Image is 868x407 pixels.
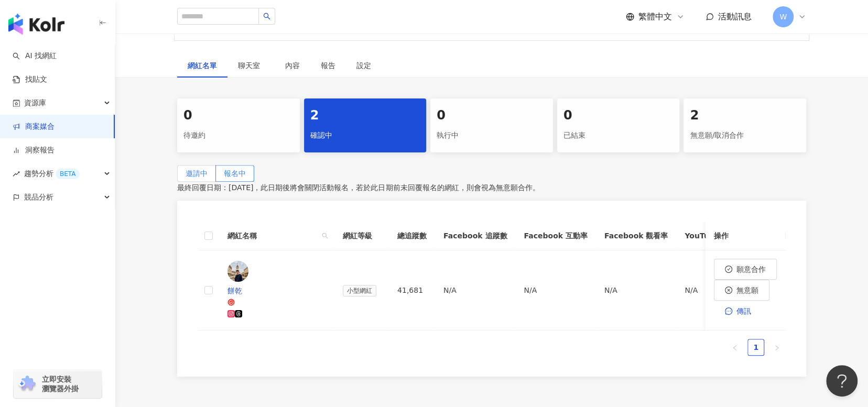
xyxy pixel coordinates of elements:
[186,169,208,178] span: 邀請中
[437,127,547,145] div: 執行中
[227,285,326,296] div: 餅乾
[177,182,806,193] p: 最終回覆日期：[DATE]，此日期後將會關閉活動報名，若於此日期前未回覆報名的網紅，則會視為無意願合作。
[24,91,46,115] span: 資源庫
[13,170,20,178] span: rise
[748,339,764,355] a: 1
[732,345,738,351] span: left
[779,11,787,23] span: W
[389,222,435,250] th: 總追蹤數
[13,74,47,85] a: 找貼文
[563,107,674,125] div: 0
[826,365,858,397] iframe: Help Scout Beacon - Open
[310,107,420,125] div: 2
[356,60,371,71] div: 設定
[17,376,37,392] img: chrome extension
[714,259,777,280] button: 願意合作
[263,13,270,20] span: search
[321,60,335,71] div: 報告
[768,339,785,356] li: Next Page
[596,250,676,331] td: N/A
[224,169,246,178] span: 報名中
[188,60,217,71] div: 網紅名單
[13,145,55,156] a: 洞察報告
[320,228,330,244] span: search
[13,51,57,61] a: searchAI 找網紅
[322,233,328,239] span: search
[706,222,785,250] th: 操作
[8,14,64,35] img: logo
[24,185,53,209] span: 競品分析
[747,339,764,356] li: 1
[24,162,80,185] span: 趨勢分析
[42,375,79,393] span: 立即安裝 瀏覽器外掛
[435,222,515,250] th: Facebook 追蹤數
[676,222,752,250] th: YouTube 追蹤數
[736,265,766,273] span: 願意合作
[725,266,732,273] span: check-circle
[725,287,732,294] span: close-circle
[690,107,800,125] div: 2
[227,230,318,241] span: 網紅名稱
[726,339,743,356] li: Previous Page
[725,307,732,315] span: message
[343,285,376,296] span: 小型網紅
[183,127,294,145] div: 待邀約
[227,261,248,282] img: KOL Avatar
[515,222,595,250] th: Facebook 互動率
[736,307,751,315] span: 傳訊
[638,11,672,23] span: 繁體中文
[726,339,743,356] button: left
[310,127,420,145] div: 確認中
[238,62,264,69] span: 聊天室
[334,222,389,250] th: 網紅等級
[515,250,595,331] td: N/A
[718,12,752,21] span: 活動訊息
[768,339,785,356] button: right
[183,107,294,125] div: 0
[435,250,515,331] td: N/A
[563,127,674,145] div: 已結束
[13,122,55,132] a: 商案媒合
[437,107,547,125] div: 0
[676,250,752,331] td: N/A
[596,222,676,250] th: Facebook 觀看率
[285,60,300,71] div: 內容
[14,370,102,398] a: chrome extension立即安裝 瀏覽器外掛
[690,127,800,145] div: 無意願/取消合作
[714,301,762,322] button: 傳訊
[56,169,80,179] div: BETA
[714,280,769,301] button: 無意願
[736,286,758,294] span: 無意願
[389,250,435,331] td: 41,681
[774,345,780,351] span: right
